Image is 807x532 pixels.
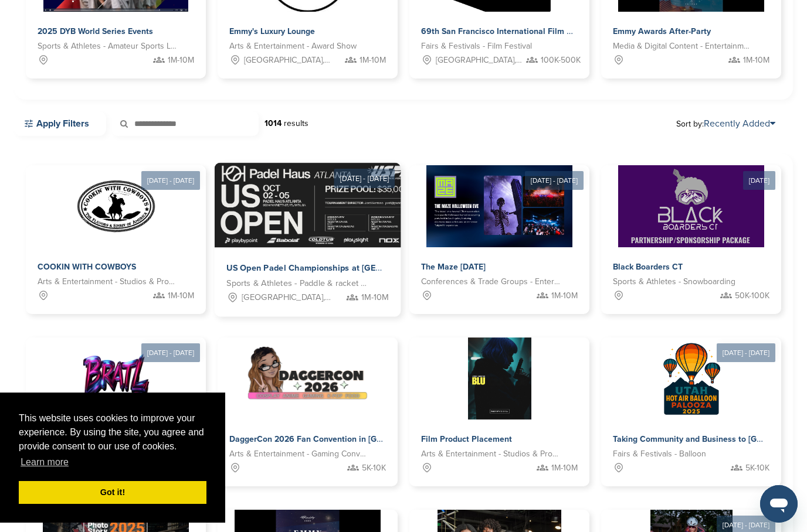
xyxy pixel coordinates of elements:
[226,263,449,274] span: US Open Padel Championships at [GEOGRAPHIC_DATA]
[362,462,386,475] span: 5K-10K
[141,343,200,362] div: [DATE] - [DATE]
[760,485,798,523] iframe: Button to launch messaging window
[168,54,194,67] span: 1M-10M
[735,289,769,302] span: 50K-100K
[141,171,200,190] div: [DATE] - [DATE]
[468,337,531,420] img: Sponsorpitch &
[551,289,578,302] span: 1M-10M
[421,26,596,36] span: 69th San Francisco International Film Festival
[650,337,733,420] img: Sponsorpitch &
[38,40,177,53] span: Sports & Athletes - Amateur Sports Leagues
[541,54,581,67] span: 100K-500K
[19,411,206,471] span: This website uses cookies to improve your experience. By using the site, you agree and provide co...
[19,481,206,504] a: dismiss cookie message
[743,171,775,190] div: [DATE]
[168,289,194,302] span: 1M-10M
[215,163,533,248] img: Sponsorpitch &
[26,319,206,486] a: [DATE] - [DATE] Sponsorpitch & BRATL - The Baile Funk Venues - Party [GEOGRAPHIC_DATA], [GEOGRAPH...
[218,337,398,486] a: Sponsorpitch & DaggerCon 2026 Fan Convention in [GEOGRAPHIC_DATA], [GEOGRAPHIC_DATA] Arts & Enter...
[75,165,157,247] img: Sponsorpitch &
[618,165,764,247] img: Sponsorpitch &
[743,54,769,67] span: 1M-10M
[421,434,512,444] span: Film Product Placement
[745,462,769,475] span: 5K-10K
[229,40,357,53] span: Arts & Entertainment - Award Show
[38,275,177,288] span: Arts & Entertainment - Studios & Production Co's
[601,146,781,314] a: [DATE] Sponsorpitch & Black Boarders CT Sports & Athletes - Snowboarding 50K-100K
[409,337,589,486] a: Sponsorpitch & Film Product Placement Arts & Entertainment - Studios & Production Co's 1M-10M
[525,171,584,190] div: [DATE] - [DATE]
[613,40,752,53] span: Media & Digital Content - Entertainment
[229,26,315,36] span: Emmy's Luxury Lounge
[421,262,486,272] span: The Maze [DATE]
[409,146,589,314] a: [DATE] - [DATE] Sponsorpitch & The Maze [DATE] Conferences & Trade Groups - Entertainment 1M-10M
[360,54,386,67] span: 1M-10M
[244,54,331,67] span: [GEOGRAPHIC_DATA], [GEOGRAPHIC_DATA]
[334,169,395,188] div: [DATE] - [DATE]
[613,448,706,461] span: Fairs & Festivals - Balloon
[436,54,523,67] span: [GEOGRAPHIC_DATA], [GEOGRAPHIC_DATA]
[26,146,206,314] a: [DATE] - [DATE] Sponsorpitch & COOKIN WITH COWBOYS Arts & Entertainment - Studios & Production Co...
[38,26,153,36] span: 2025 DYB World Series Events
[38,262,136,272] span: COOKIN WITH COWBOYS
[613,26,711,36] span: Emmy Awards After-Party
[717,343,775,362] div: [DATE] - [DATE]
[229,448,368,461] span: Arts & Entertainment - Gaming Conventions
[226,277,370,291] span: Sports & Athletes - Paddle & racket sports
[676,119,775,128] span: Sort by:
[265,118,282,128] strong: 1014
[421,275,560,288] span: Conferences & Trade Groups - Entertainment
[704,118,775,129] a: Recently Added
[215,144,401,317] a: [DATE] - [DATE] Sponsorpitch & US Open Padel Championships at [GEOGRAPHIC_DATA] Sports & Athletes...
[19,453,70,471] a: learn more about cookies
[361,291,389,305] span: 1M-10M
[613,262,683,272] span: Black Boarders CT
[551,462,578,475] span: 1M-10M
[229,434,541,444] span: DaggerCon 2026 Fan Convention in [GEOGRAPHIC_DATA], [GEOGRAPHIC_DATA]
[75,337,157,420] img: Sponsorpitch &
[242,291,332,305] span: [GEOGRAPHIC_DATA], [GEOGRAPHIC_DATA]
[284,118,308,128] span: results
[14,111,106,136] a: Apply Filters
[613,275,735,288] span: Sports & Athletes - Snowboarding
[426,165,572,247] img: Sponsorpitch &
[421,448,560,461] span: Arts & Entertainment - Studios & Production Co's
[601,319,781,486] a: [DATE] - [DATE] Sponsorpitch & Taking Community and Business to [GEOGRAPHIC_DATA] with the [US_ST...
[421,40,532,53] span: Fairs & Festivals - Film Festival
[246,337,369,420] img: Sponsorpitch &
